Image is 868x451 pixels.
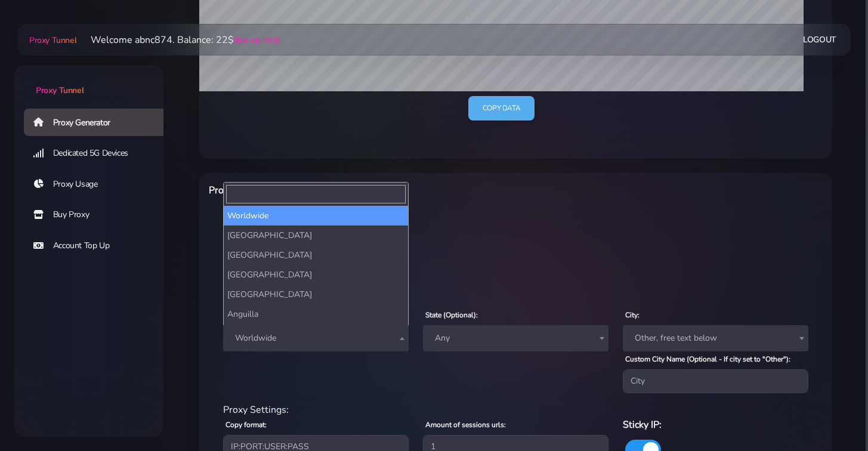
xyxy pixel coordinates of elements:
[430,330,601,347] span: Any
[24,171,173,198] a: Proxy Usage
[226,185,406,203] input: Search
[623,417,808,433] h6: Sticky IP:
[224,304,408,324] li: Anguilla
[423,325,608,351] span: Any
[810,393,853,436] iframe: Webchat Widget
[24,201,173,228] a: Buy Proxy
[223,325,409,351] span: Worldwide
[29,35,76,46] span: Proxy Tunnel
[224,225,408,245] li: [GEOGRAPHIC_DATA]
[216,403,816,417] div: Proxy Settings:
[24,140,173,167] a: Dedicated 5G Devices
[76,33,280,47] li: Welcome abnc874. Balance: 22$
[36,85,84,96] span: Proxy Tunnel
[224,265,408,285] li: [GEOGRAPHIC_DATA]
[224,245,408,265] li: [GEOGRAPHIC_DATA]
[630,330,801,347] span: Other, free text below
[425,419,506,430] label: Amount of sessions urls:
[226,419,267,430] label: Copy format:
[14,65,163,97] a: Proxy Tunnel
[234,33,280,46] a: (top-up here)
[224,324,408,344] li: [GEOGRAPHIC_DATA]
[230,330,401,347] span: Worldwide
[24,109,173,136] a: Proxy Generator
[224,206,408,225] li: Worldwide
[425,310,478,320] label: State (Optional):
[468,96,535,121] a: Copy data
[623,369,808,393] input: City
[623,325,808,351] span: Other, free text below
[625,310,640,320] label: City:
[209,183,561,198] h6: Proxy Manager
[27,30,76,50] a: Proxy Tunnel
[625,354,790,364] label: Custom City Name (Optional - If city set to "Other"):
[803,29,836,51] a: Logout
[224,285,408,304] li: [GEOGRAPHIC_DATA]
[24,232,173,260] a: Account Top Up
[216,293,816,307] div: Location:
